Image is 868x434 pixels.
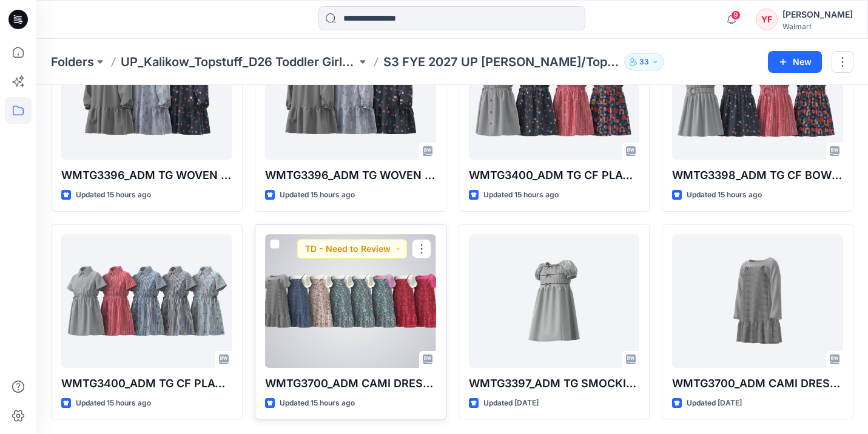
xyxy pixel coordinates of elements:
a: Folders [51,53,94,70]
button: New [768,51,822,73]
div: [PERSON_NAME] [782,7,853,22]
p: Updated 15 hours ago [687,189,762,202]
p: Updated [DATE] [483,397,539,410]
a: WMTG3396_ADM TG WOVEN DRESS W.BOW TIER SEAM [61,26,232,160]
p: WMTG3397_ADM TG SMOCKING W. CF BOW DRESS [469,375,640,392]
p: WMTG3400_ADM TG CF PLACKET DRESS [469,167,640,184]
p: S3 FYE 2027 UP [PERSON_NAME]/Topstuff D26 Toddler Girl [383,53,619,70]
p: Updated 15 hours ago [483,189,559,202]
div: YF [756,8,778,30]
p: 33 [639,55,649,69]
p: Updated 15 hours ago [76,189,151,202]
p: WMTG3700_ADM CAMI DRESS W. SS SETS [265,375,436,392]
p: WMTG3700_ADM CAMI DRESS SET [672,375,843,392]
span: 9 [731,10,741,20]
p: Updated 15 hours ago [280,397,355,410]
a: WMTG3700_ADM CAMI DRESS W. SS SETS [265,234,436,368]
p: WMTG3398_ADM TG CF BOW W. PLACKET DRESS [672,167,843,184]
p: Updated [DATE] [687,397,742,410]
a: WMTG3400_ADM TG CF PLACKET DRESS [469,26,640,160]
a: WMTG3397_ADM TG SMOCKING W. CF BOW DRESS [469,234,640,368]
button: 33 [624,53,664,70]
p: Updated 15 hours ago [76,397,151,410]
a: UP_Kalikow_Topstuff_D26 Toddler Girls_Dresses & Sets [121,53,357,70]
a: WMTG3396_ADM TG WOVEN DRESS [265,26,436,160]
a: WMTG3700_ADM CAMI DRESS SET [672,234,843,368]
p: WMTG3396_ADM TG WOVEN DRESS W.BOW TIER SEAM [61,167,232,184]
a: WMTG3398_ADM TG CF BOW W. PLACKET DRESS [672,26,843,160]
a: WMTG3400_ADM TG CF PLACKET DRESS W. HALFMOON [61,234,232,368]
p: Updated 15 hours ago [280,189,355,202]
p: WMTG3396_ADM TG WOVEN DRESS [265,167,436,184]
p: WMTG3400_ADM TG CF PLACKET DRESS W. HALFMOON [61,375,232,392]
div: Walmart [782,22,853,31]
